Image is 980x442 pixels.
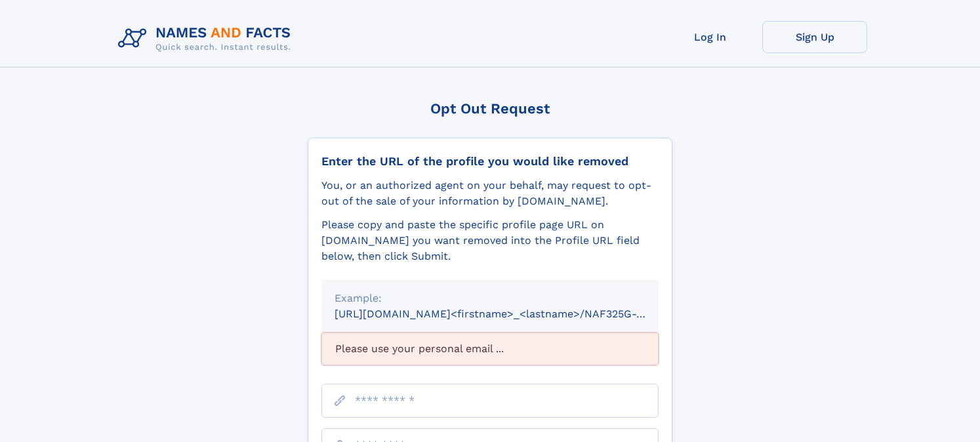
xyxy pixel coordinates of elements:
[657,21,762,53] a: Log In
[335,308,684,320] small: [URL][DOMAIN_NAME]<firstname>_<lastname>/NAF325G-xxxxxxxx
[308,100,672,117] div: Opt Out Request
[321,332,659,365] div: Please use your personal email ...
[762,21,867,53] a: Sign Up
[321,217,659,264] div: Please copy and paste the specific profile page URL on [DOMAIN_NAME] you want removed into the Pr...
[321,178,659,209] div: You, or an authorized agent on your behalf, may request to opt-out of the sale of your informatio...
[321,154,659,169] div: Enter the URL of the profile you would like removed
[113,21,302,56] img: Logo Names and Facts
[335,291,645,306] div: Example:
